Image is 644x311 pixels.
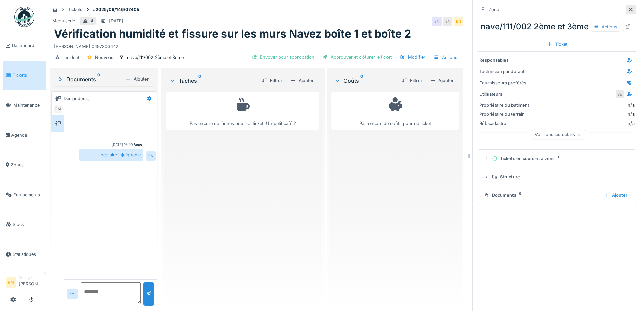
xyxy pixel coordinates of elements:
[127,54,184,61] div: nave/111/002 2ème et 3ème
[492,174,627,180] div: Structure
[601,191,630,200] div: Ajouter
[3,209,46,239] a: Stock
[492,155,627,162] div: Tickets en cours et à venir
[91,18,93,24] div: 4
[259,76,285,85] div: Filtrer
[532,130,585,140] div: Voir tous les détails
[68,6,82,13] div: Tickets
[479,91,530,97] div: Utilisateurs
[481,152,633,165] summary: Tickets en cours et à venir1
[79,149,143,161] div: Locataire injoignable
[3,31,46,61] a: Dashboard
[334,76,397,85] div: Coûts
[97,75,100,83] sup: 0
[481,171,633,183] summary: Structure
[13,251,43,258] span: Statistiques
[52,18,75,24] div: Menuiserie
[3,61,46,90] a: Tickets
[19,275,43,280] div: Manager
[198,76,201,85] sup: 0
[12,42,43,49] span: Dashboard
[478,18,636,36] div: nave/111/002 2ème et 3ème
[428,76,456,85] div: Ajouter
[320,52,395,62] div: Approuver et clôturer le ticket
[432,17,442,26] div: EN
[288,76,316,85] div: Ajouter
[11,162,43,168] span: Zones
[134,142,142,147] div: Vous
[533,111,635,117] div: n/a
[479,120,530,127] div: Réf. cadastre
[123,74,151,84] div: Ajouter
[479,102,530,108] div: Propriétaire du batiment
[13,72,43,79] span: Tickets
[454,17,463,26] div: EN
[57,75,123,83] div: Documents
[431,52,460,62] div: Actions
[171,95,315,127] div: Pas encore de tâches pour ce ticket. Un petit café ?
[169,76,257,85] div: Tâches
[479,68,530,75] div: Technicien par défaut
[13,192,43,198] span: Équipements
[54,41,459,50] div: [PERSON_NAME] 0497303442
[54,27,411,40] h1: Vérification humidité et fissure sur les murs Navez boîte 1 et boîte 2
[6,277,16,288] li: EN
[13,221,43,228] span: Stock
[479,80,530,86] div: Fournisseurs préférés
[481,189,633,201] summary: Documents0Ajouter
[95,54,114,61] div: Nouveau
[3,90,46,120] a: Maintenance
[615,90,624,99] div: SE
[64,95,90,102] div: Demandeurs
[53,104,63,114] div: EN
[336,95,455,127] div: Pas encore de coûts pour ce ticket
[488,6,499,13] div: Zone
[90,6,142,13] strong: #2025/09/146/07405
[3,120,46,150] a: Agenda
[249,52,317,62] div: Envoyer pour approbation
[484,192,598,198] div: Documents
[19,275,43,290] li: [PERSON_NAME]
[112,142,133,147] div: [DATE] 16:20
[544,40,570,49] div: Ticket
[399,76,425,85] div: Filtrer
[14,7,34,27] img: Badge_color-CXgf-gQk.svg
[443,17,452,26] div: EN
[6,275,43,291] a: EN Manager[PERSON_NAME]
[3,150,46,180] a: Zones
[479,57,530,63] div: Responsables
[3,180,46,209] a: Équipements
[397,52,428,62] div: Modifier
[360,76,363,85] sup: 0
[13,102,43,108] span: Maintenance
[109,18,123,24] div: [DATE]
[533,120,635,127] div: n/a
[3,239,46,269] a: Statistiques
[628,102,635,108] div: n/a
[146,151,156,161] div: EN
[479,111,530,117] div: Propriétaire du terrain
[11,132,43,138] span: Agenda
[63,54,79,61] div: Incident
[591,22,620,32] div: Actions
